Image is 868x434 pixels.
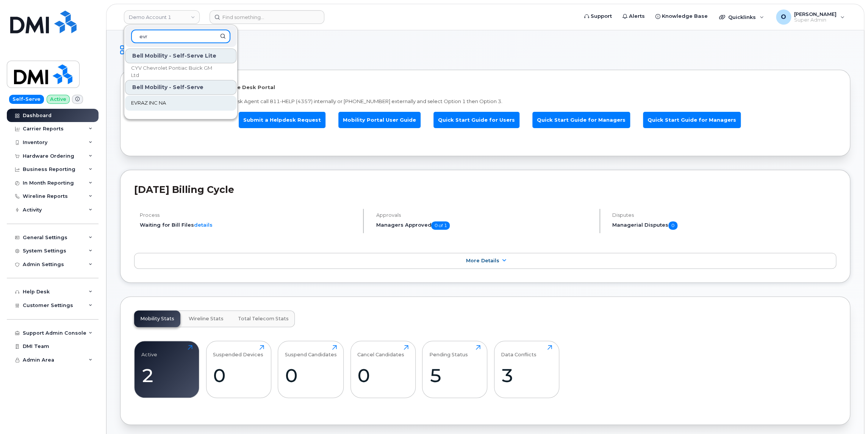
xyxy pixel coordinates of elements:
span: 0 [668,221,677,230]
a: details [194,222,213,228]
li: Waiting for Bill Files [140,221,357,229]
a: Data Conflicts3 [501,345,552,393]
span: Total Telecom Stats [238,316,289,322]
a: Quick Start Guide for Managers [643,112,741,128]
div: Suspended Devices [213,345,263,357]
div: 2 [141,364,192,387]
p: To speak with a Mobile Device Service Desk Agent call 811-HELP (4357) internally or [PHONE_NUMBER... [134,98,836,105]
div: 3 [501,364,552,387]
div: Active [141,345,157,357]
div: Bell Mobility - Self-Serve Lite [125,49,236,63]
div: 5 [429,364,480,387]
input: Search [131,30,230,43]
a: EVRAZ INC NA [125,96,236,111]
div: 0 [357,364,408,387]
p: Welcome to the Mobile Device Service Desk Portal [134,84,836,91]
a: Quick Start Guide for Managers [532,112,630,128]
h2: [DATE] Billing Cycle [134,184,836,195]
a: Quick Start Guide for Users [433,112,519,128]
a: Submit a Helpdesk Request [239,112,325,128]
div: Cancel Candidates [357,345,404,357]
span: EVRAZ INC NA [131,99,166,107]
h4: Approvals [376,212,593,218]
h5: Managers Approved [376,221,593,230]
div: 0 [213,364,264,387]
h4: Disputes [612,212,836,218]
h4: Process [140,212,357,218]
a: CYV Chevrolet Pontiac Buick GM Ltd [125,64,236,79]
div: Suspend Candidates [285,345,337,357]
a: Pending Status5 [429,345,480,393]
span: 0 of 1 [431,221,450,230]
span: CYV Chevrolet Pontiac Buick GM Ltd [131,64,218,79]
div: Data Conflicts [501,345,536,357]
div: 0 [285,364,337,387]
a: Cancel Candidates0 [357,345,408,393]
div: Bell Mobility - Self-Serve [125,80,236,95]
a: Suspended Devices0 [213,345,264,393]
h5: Managerial Disputes [612,221,836,230]
a: Active2 [141,345,192,393]
a: Mobility Portal User Guide [338,112,421,128]
a: Suspend Candidates0 [285,345,337,393]
span: More Details [466,258,499,263]
span: Wireline Stats [189,316,224,322]
div: Pending Status [429,345,468,357]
